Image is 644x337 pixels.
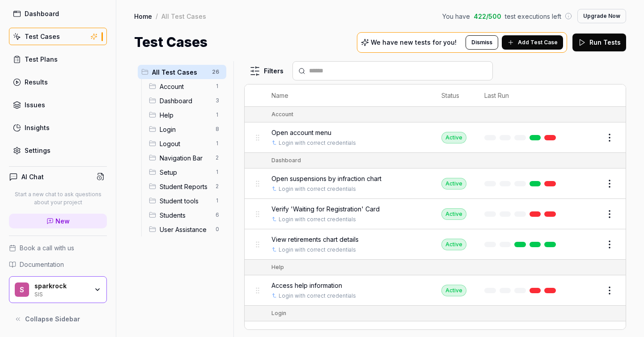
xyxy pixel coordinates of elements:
span: Verify 'Waiting for Registration' Card [271,204,380,214]
div: Drag to reorderStudents6 [145,208,226,222]
button: Add Test Case [502,35,563,50]
span: Account [160,82,210,91]
span: Help [160,110,210,120]
div: Drag to reorderLogout1 [145,136,226,151]
div: Account [271,110,293,118]
div: Drag to reorderSetup1 [145,165,226,179]
span: 3 [212,95,223,106]
div: Active [441,178,466,190]
span: Logout [160,139,210,148]
a: Dashboard [9,5,107,22]
tr: View retirements chart detailsLogin with correct credentialsActive [245,229,626,260]
span: Login [160,125,210,134]
button: Filters [244,62,289,80]
p: Start a new chat to ask questions about your project [9,190,107,206]
a: Settings [9,142,107,159]
div: Drag to reorderHelp1 [145,108,226,122]
div: Settings [25,146,51,155]
div: Drag to reorderStudent tools1 [145,194,226,208]
a: Issues [9,96,107,114]
span: 1 [212,81,223,92]
button: Collapse Sidebar [9,310,107,328]
div: Test Plans [25,55,58,64]
th: Name [263,84,432,107]
span: 8 [212,124,223,135]
span: Open suspensions by infraction chart [271,174,381,183]
span: 2 [212,152,223,163]
div: Dashboard [25,9,59,18]
span: Documentation [20,260,64,269]
tr: Access help informationLogin with correct credentialsActive [245,275,626,306]
span: Student Reports [160,182,210,191]
span: s [15,282,29,297]
div: / [156,12,158,21]
span: 2 [212,181,223,192]
a: Results [9,73,107,91]
span: 1 [212,110,223,120]
div: Drag to reorderUser Assistance0 [145,222,226,236]
div: Drag to reorderAccount1 [145,79,226,93]
button: Dismiss [466,35,498,50]
span: Setup [160,168,210,177]
div: Active [441,239,466,250]
tr: Open account menuLogin with correct credentialsActive [245,122,626,153]
a: Login with correct credentials [279,139,356,147]
span: 422 / 500 [474,12,501,21]
button: Upgrade Now [577,9,626,23]
div: Drag to reorderDashboard3 [145,93,226,108]
div: Login [271,309,286,317]
span: 0 [212,224,223,235]
div: Insights [25,123,50,132]
span: 26 [208,67,223,77]
span: Book a call with us [20,243,74,253]
span: 6 [212,210,223,220]
span: Add Test Case [518,38,558,46]
a: Login with correct credentials [279,185,356,193]
div: Drag to reorderLogin8 [145,122,226,136]
th: Status [432,84,475,107]
div: sparkrock [34,282,88,290]
p: We have new tests for you! [371,39,457,46]
a: Test Cases [9,28,107,45]
a: New [9,214,107,228]
span: All Test Cases [152,67,207,77]
span: Open account menu [271,128,331,137]
span: New [55,216,70,226]
h4: AI Chat [21,172,44,181]
tr: Open suspensions by infraction chartLogin with correct credentialsActive [245,168,626,199]
span: User Assistance [160,225,210,234]
button: Run Tests [572,34,626,51]
a: Documentation [9,260,107,269]
div: Dashboard [271,156,301,164]
div: Test Cases [25,32,60,41]
a: Login with correct credentials [279,246,356,254]
span: Student tools [160,196,210,206]
a: Login with correct credentials [279,215,356,223]
a: Book a call with us [9,243,107,253]
div: SIS [34,290,88,297]
tr: Verify 'Waiting for Registration' CardLogin with correct credentialsActive [245,199,626,229]
a: Insights [9,119,107,136]
div: Issues [25,100,45,110]
span: 1 [212,138,223,149]
button: ssparkrockSIS [9,276,107,303]
th: Last Run [475,84,568,107]
div: All Test Cases [161,12,206,21]
a: Home [134,12,152,21]
span: Students [160,211,210,220]
span: You have [442,12,470,21]
h1: Test Cases [134,32,208,52]
span: Navigation Bar [160,153,210,163]
span: Collapse Sidebar [25,314,80,324]
div: Drag to reorderStudent Reports2 [145,179,226,194]
span: View retirements chart details [271,235,359,244]
span: Access help information [271,281,342,290]
div: Active [441,285,466,296]
div: Help [271,263,284,271]
div: Results [25,77,48,87]
span: test executions left [505,12,561,21]
a: Login with correct credentials [279,292,356,300]
div: Drag to reorderNavigation Bar2 [145,151,226,165]
span: Dashboard [160,96,210,105]
span: 1 [212,167,223,177]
